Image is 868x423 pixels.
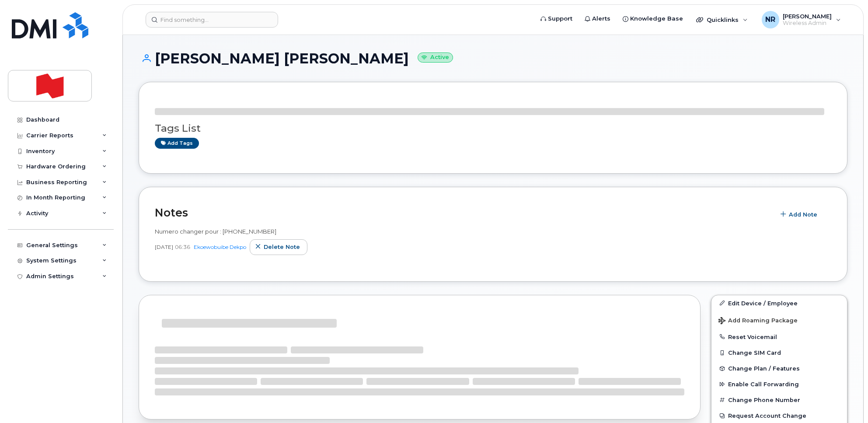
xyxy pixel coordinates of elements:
a: Edit Device / Employee [711,295,847,311]
h3: Tags List [155,123,831,134]
button: Delete note [250,239,307,255]
button: Add Note [775,206,825,222]
span: Numero changer pour : [PHONE_NUMBER] [155,228,276,235]
button: Change Plan / Features [711,360,847,376]
a: Add tags [155,138,199,149]
button: Change SIM Card [711,345,847,360]
button: Enable Call Forwarding [711,376,847,392]
span: 06:36 [175,243,190,251]
span: Add Note [789,210,817,219]
a: Ekoewobuibe Dekpo [194,244,246,250]
h1: [PERSON_NAME] [PERSON_NAME] [139,51,847,66]
h2: Notes [155,206,770,219]
button: Change Phone Number [711,392,847,408]
span: Enable Call Forwarding [728,381,799,388]
span: Add Roaming Package [718,317,798,325]
small: Active [418,52,453,63]
span: Change Plan / Features [728,365,800,372]
span: [DATE] [155,243,173,251]
button: Reset Voicemail [711,329,847,345]
button: Add Roaming Package [711,311,847,329]
span: Delete note [264,243,300,251]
